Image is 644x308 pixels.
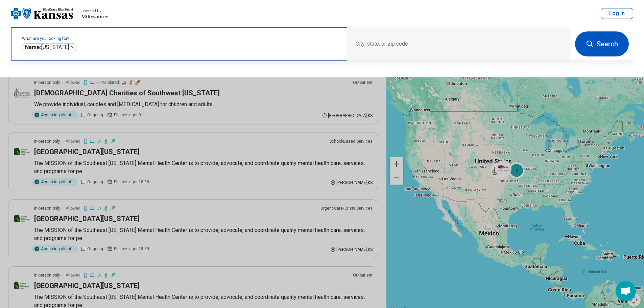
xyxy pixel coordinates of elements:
[11,5,108,22] a: Blue Cross Blue Shield Kansaspowered by
[22,37,339,41] label: What are you looking for?
[70,45,74,49] button: kansas
[11,5,73,22] img: Blue Cross Blue Shield Kansas
[25,44,41,50] span: Name:
[25,44,69,51] span: [US_STATE]
[601,8,633,19] button: Log In
[575,31,629,56] button: Search
[616,281,636,301] div: Open chat
[81,8,108,14] div: powered by
[22,43,77,51] div: kansas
